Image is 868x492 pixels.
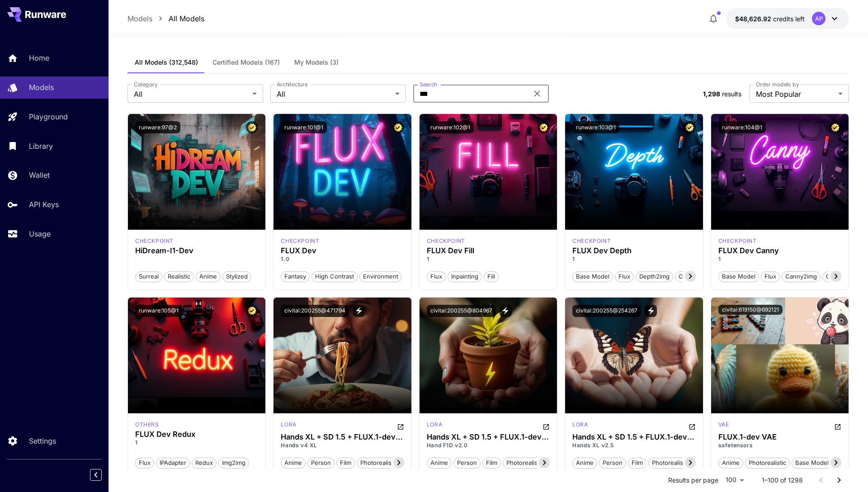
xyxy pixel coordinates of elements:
[29,82,54,93] p: Models
[192,459,216,468] span: Redux
[503,457,547,468] button: photorealistic
[689,421,696,431] button: Open in CivitAI
[294,58,339,66] span: My Models (3)
[572,246,695,255] div: FLUX Dev Depth
[281,441,404,449] p: Hands v4 XL
[392,121,404,133] button: Certified Model – Vetted for best performance and includes a commercial license.
[722,473,747,487] div: 100
[156,459,189,468] span: IPAdapter
[427,237,465,245] div: FLUX.1 D
[135,121,180,133] button: runware:97@2
[834,421,841,431] button: Open in CivitAI
[454,459,480,468] span: person
[427,421,442,431] div: FLUX.1 D
[745,457,790,468] button: photorealistic
[722,90,741,98] span: results
[307,457,335,468] button: person
[538,121,550,133] button: Certified Model – Vetted for best performance and includes a commercial license.
[223,272,251,281] span: Stylized
[29,111,68,122] p: Playground
[29,228,51,239] p: Usage
[482,457,501,468] button: film
[97,467,108,483] div: Collapse sidebar
[572,421,588,431] div: SDXL 1.0
[135,430,258,439] h3: FLUX Dev Redux
[281,121,327,133] button: runware:101@1
[427,441,550,449] p: Hand F1D v2.0
[136,459,154,468] span: Flux
[308,459,334,468] span: person
[719,459,743,468] span: anime
[761,270,780,282] button: Flux
[281,255,404,263] p: 1.0
[281,421,296,431] div: SDXL 1.0
[572,255,695,263] p: 1
[718,433,841,441] h3: FLUX.1-dev VAE
[719,272,759,281] span: Base model
[127,13,204,24] nav: breadcrumb
[830,471,848,489] button: Go to next page
[572,237,611,245] div: FLUX.1 D
[427,246,550,255] div: FLUX Dev Fill
[675,270,712,282] button: controlnet
[572,305,641,317] button: civitai:200255@254267
[29,141,53,151] p: Library
[134,80,158,88] label: Category
[397,421,404,431] button: Open in CivitAI
[572,433,695,441] div: Hands XL + SD 1.5 + FLUX.1-dev + Pony + Illustrious
[90,469,102,481] button: Collapse sidebar
[782,272,820,281] span: canny2img
[29,199,59,210] p: API Keys
[222,270,251,282] button: Stylized
[735,14,805,24] div: $48,626.91841
[718,421,729,429] p: vae
[164,270,194,282] button: Realistic
[427,433,550,441] h3: Hands XL + SD 1.5 + FLUX.1-dev + Pony + Illustrious
[756,80,799,88] label: Order models by
[792,459,832,468] span: base model
[762,476,803,485] p: 1–100 of 1298
[246,121,258,133] button: Certified Model – Vetted for best performance and includes a commercial license.
[169,13,204,24] p: All Models
[135,237,174,245] div: HiDream Dev
[192,457,217,468] button: Redux
[29,52,49,63] p: Home
[336,457,355,468] button: film
[503,459,547,468] span: photorealistic
[427,421,442,429] p: lora
[761,272,779,281] span: Flux
[359,270,402,282] button: Environment
[718,121,766,133] button: runware:104@1
[829,121,841,133] button: Certified Model – Vetted for best performance and includes a commercial license.
[212,58,280,66] span: Certified Models (167)
[135,246,258,255] div: HiDream-I1-Dev
[277,89,392,99] span: All
[453,457,481,468] button: person
[448,272,481,281] span: Inpainting
[357,457,401,468] button: photorealistic
[353,305,365,317] button: View trigger words
[165,272,193,281] span: Realistic
[718,305,783,315] button: civitai:619150@692121
[636,272,673,281] span: depth2img
[357,459,401,468] span: photorealistic
[718,246,841,255] h3: FLUX Dev Canny
[822,270,859,282] button: controlnet
[572,121,619,133] button: runware:103@1
[281,237,319,245] p: checkpoint
[718,237,757,245] p: checkpoint
[648,457,693,468] button: photorealistic
[281,433,404,441] h3: Hands XL + SD 1.5 + FLUX.1-dev + Pony + Illustrious
[718,441,841,449] p: safetensors
[427,305,496,317] button: civitai:200255@804967
[127,13,152,24] a: Models
[675,272,712,281] span: controlnet
[427,237,465,245] p: checkpoint
[281,272,309,281] span: Fantasy
[483,459,500,468] span: film
[735,15,773,23] span: $48,626.92
[135,421,159,429] p: others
